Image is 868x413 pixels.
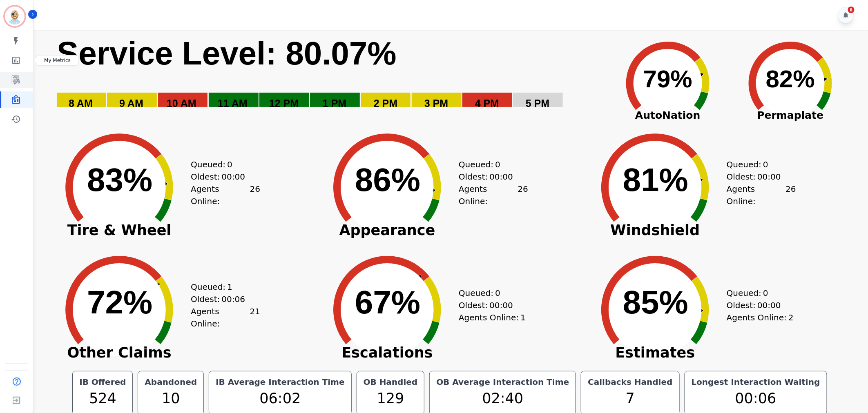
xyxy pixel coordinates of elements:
[250,305,260,330] span: 21
[316,226,459,234] span: Appearance
[78,388,127,409] div: 524
[316,349,459,357] span: Escalations
[119,98,143,109] text: 9 AM
[518,183,528,207] span: 26
[623,284,688,320] text: 85%
[362,376,419,388] div: OB Handled
[69,98,93,109] text: 8 AM
[459,158,520,171] div: Queued:
[424,98,448,109] text: 3 PM
[727,299,788,311] div: Oldest:
[459,171,520,183] div: Oldest:
[143,376,199,388] div: Abandoned
[355,284,420,320] text: 67%
[143,388,199,409] div: 10
[763,287,768,299] span: 0
[191,171,252,183] div: Oldest:
[374,98,397,109] text: 2 PM
[227,158,232,171] span: 0
[489,171,513,183] span: 00:00
[48,226,191,234] span: Tire & Wheel
[191,305,260,330] div: Agents Online:
[763,158,768,171] span: 0
[218,98,248,109] text: 11 AM
[727,311,796,324] div: Agents Online:
[362,388,419,409] div: 129
[227,281,232,293] span: 1
[87,284,152,320] text: 72%
[323,98,346,109] text: 1 PM
[766,65,815,93] text: 82%
[526,98,549,109] text: 5 PM
[643,65,692,93] text: 79%
[584,226,727,234] span: Windshield
[520,311,526,324] span: 1
[475,98,499,109] text: 4 PM
[757,171,781,183] span: 00:00
[623,162,688,198] text: 81%
[435,388,571,409] div: 02:40
[459,183,528,207] div: Agents Online:
[729,108,852,123] span: Permaplate
[48,349,191,357] span: Other Claims
[221,293,245,305] span: 00:06
[57,35,397,71] text: Service Level: 80.07%
[586,376,674,388] div: Callbacks Handled
[78,376,127,388] div: IB Offered
[355,162,420,198] text: 86%
[727,287,788,299] div: Queued:
[584,349,727,357] span: Estimates
[191,183,260,207] div: Agents Online:
[214,376,346,388] div: IB Average Interaction Time
[788,311,794,324] span: 2
[459,299,520,311] div: Oldest:
[727,171,788,183] div: Oldest:
[757,299,781,311] span: 00:00
[495,158,500,171] span: 0
[250,183,260,207] span: 26
[191,293,252,305] div: Oldest:
[167,98,196,109] text: 10 AM
[221,171,245,183] span: 00:00
[435,376,571,388] div: OB Average Interaction Time
[214,388,346,409] div: 06:02
[786,183,796,207] span: 26
[848,7,855,13] div: 6
[5,7,25,26] img: Bordered avatar
[191,158,252,171] div: Queued:
[489,299,513,311] span: 00:00
[269,98,299,109] text: 12 PM
[690,376,822,388] div: Longest Interaction Waiting
[727,183,796,207] div: Agents Online:
[690,388,822,409] div: 00:06
[607,108,729,123] span: AutoNation
[87,162,152,198] text: 83%
[586,388,674,409] div: 7
[191,281,252,293] div: Queued:
[56,33,605,121] svg: Service Level: 0%
[727,158,788,171] div: Queued:
[459,287,520,299] div: Queued:
[459,311,528,324] div: Agents Online:
[495,287,500,299] span: 0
